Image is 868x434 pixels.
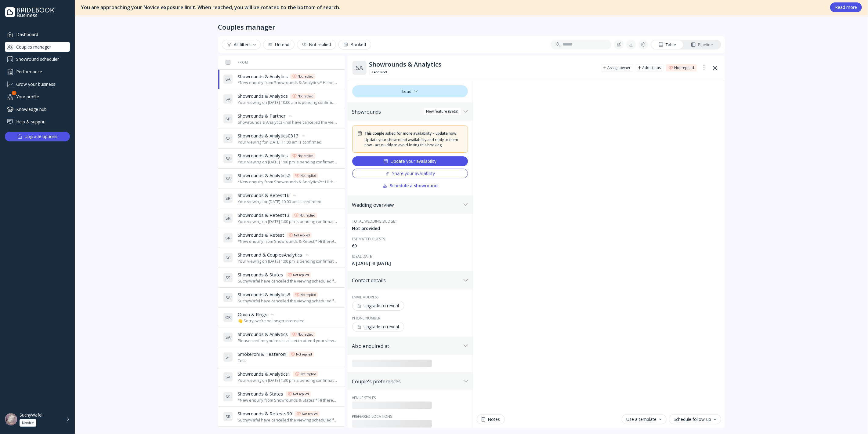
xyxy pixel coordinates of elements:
[223,392,233,402] div: S S
[25,132,58,141] div: Upgrade options
[238,179,338,185] div: *New enquiry from Showrounds & Analytics2:* Hi there! We were hoping to use the Bridebook calenda...
[238,93,288,99] span: Showrounds & Analytics
[5,67,70,77] div: Performance
[297,40,336,49] button: Not replied
[477,414,505,424] button: Notes
[352,301,468,311] a: Upgrade to reveal
[5,132,70,141] button: Upgrade options
[238,272,283,278] span: Showrounds & States
[426,109,458,114] div: New feature (Beta)
[298,94,313,99] div: Not replied
[238,331,288,337] span: Showrounds & Analytics
[5,104,70,114] a: Knowledge hub
[357,303,399,308] div: Upgrade to reveal
[22,421,34,425] div: Novice
[238,232,284,238] span: Showrounds & Retest
[352,243,468,249] div: 60
[238,133,299,139] span: Showrounds & Analytics0313
[5,54,70,64] a: Showround scheduler
[5,29,70,39] div: Dashboard
[5,42,70,52] a: Couples manager
[352,85,468,97] div: Lead
[238,80,338,86] div: *New enquiry from Showrounds & Analytics:* Hi there! We were hoping to use the Bridebook calendar...
[238,417,338,423] div: SuchyWafel have cancelled the viewing scheduled for [DATE] 11:00 AM
[223,372,233,382] div: S A
[300,292,316,297] div: Not replied
[477,80,721,411] iframe: Chat
[343,42,366,47] div: Booked
[383,159,436,164] div: Update your availability
[302,411,318,416] div: Not replied
[365,137,463,148] div: Update your showround availability and reply to them now - act quickly to avoid losing this booking.
[675,65,694,70] div: Not replied
[352,109,461,115] div: Showrounds
[5,79,70,89] a: Grow your business
[238,278,338,284] div: SuchyWafel have cancelled the viewing scheduled for [DATE] 12:00 pm.
[338,40,371,49] button: Booked
[223,352,233,362] div: S T
[352,219,468,224] div: Total wedding budget
[382,183,438,188] div: Schedule a showround
[238,358,314,363] div: Test
[352,225,468,232] div: Not provided
[227,42,256,47] div: All filters
[218,23,276,31] div: Couples manager
[268,42,290,47] div: Unread
[238,239,338,244] div: *New enquiry from Showrounds & Retest:* Hi there! We were hoping to use the Bridebook calendar to...
[302,42,331,47] div: Not replied
[608,65,631,70] div: Assign owner
[223,273,233,283] div: S S
[238,139,322,145] div: Your viewing for [DATE] 11:00 am is confirmed.
[238,192,290,199] span: Showrounds & Retest16
[20,412,42,418] div: SuchyWafel
[298,153,313,158] div: Not replied
[238,397,338,403] div: *New enquiry from Showrounds & States:* Hi there, We’re very interested in your venue for our spe...
[238,119,338,125] div: Showrounds & AnalyticsFinal have cancelled the viewing scheduled for [DATE] 2:00 pm.
[627,417,662,422] div: Use a template
[223,412,233,421] div: S R
[352,260,468,266] div: A [DATE] in [DATE]
[352,181,468,191] button: Schedule a showround
[352,236,468,242] div: Estimated guests
[294,233,310,238] div: Not replied
[238,291,291,298] span: Showrounds & Analytics3
[352,395,468,400] div: Venue styles
[5,92,70,102] div: Your profile
[352,322,404,332] button: Upgrade to reveal
[300,173,316,178] div: Not replied
[830,2,862,12] button: Read more
[238,113,286,119] span: Showrounds & Partner
[238,311,267,318] span: Onion & Rings
[238,298,338,304] div: SuchyWafel have cancelled the viewing scheduled for [DATE] 8:00 am
[293,392,309,396] div: Not replied
[352,343,461,349] div: Also enquired at
[223,154,233,163] div: S A
[296,352,312,357] div: Not replied
[223,233,233,243] div: S R
[385,171,435,176] div: Share your availability
[238,212,290,218] span: Showrounds & Retest13
[238,159,338,165] div: Your viewing on [DATE] 1:00 pm is pending confirmation. The venue will approve or decline shortly...
[238,371,291,377] span: Showrounds & Analytics1
[691,42,713,48] div: Pipeline
[222,40,261,49] button: All filters
[223,94,233,104] div: S A
[352,378,461,385] div: Couple's preferences
[622,414,667,424] button: Use a template
[374,70,387,75] div: Add label
[238,410,292,417] span: Showrounds & Retests99
[293,272,309,277] div: Not replied
[5,413,17,425] img: dpr=2,fit=cover,g=face,w=48,h=48
[352,294,468,300] div: Email address
[238,73,288,80] span: Showrounds & Analytics
[238,172,291,179] span: Showrounds & Analytics2
[238,152,288,159] span: Showrounds & Analytics
[238,338,338,344] div: Please confirm you're still all set to attend your viewing at [GEOGRAPHIC_DATA] on [DATE] 12:00 pm
[482,417,500,422] div: Notes
[263,40,295,49] button: Unread
[223,60,248,64] div: From
[352,254,468,259] div: Ideal date
[223,134,233,144] div: S A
